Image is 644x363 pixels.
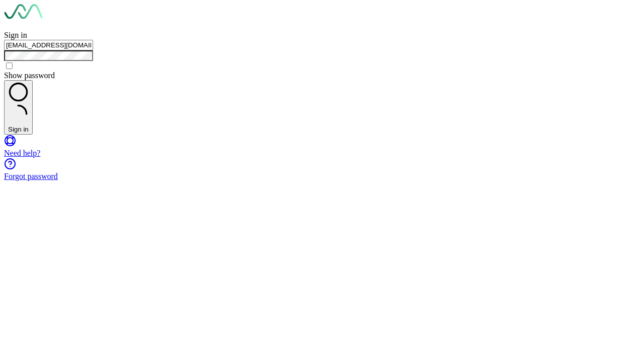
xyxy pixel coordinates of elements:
[4,4,44,29] img: See-Mode Logo
[4,22,44,30] a: Go to sign in
[4,172,640,181] div: Forgot password
[4,40,93,50] input: your@email.com
[4,31,27,39] span: Sign in
[4,71,55,80] span: Show password
[4,80,33,135] button: Sign in
[6,63,13,69] input: Show password
[4,135,640,158] a: Need help?
[8,126,29,133] div: Sign in
[4,158,640,181] a: Forgot password
[4,149,640,158] div: Need help?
